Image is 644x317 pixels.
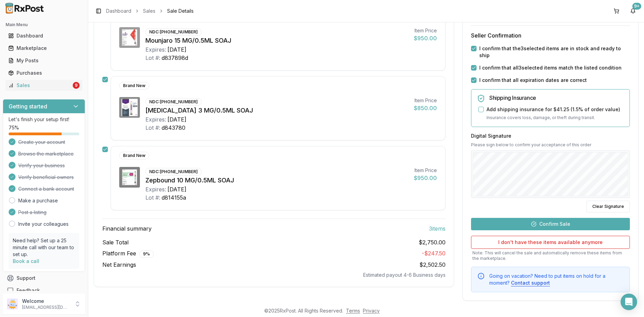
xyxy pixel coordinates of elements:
[487,114,624,121] p: Insurance covers loss, damage, or theft during transit.
[18,162,65,169] span: Verify your business
[6,30,82,42] a: Dashboard
[8,57,80,64] div: My Posts
[143,8,155,14] a: Sales
[119,152,149,159] div: Brand New
[7,298,18,309] img: User avatar
[102,272,446,278] div: Estimated payout 4-6 Business days
[363,308,380,314] a: Privacy
[145,115,166,124] div: Expires:
[13,237,75,258] p: Need help? Set up a 25 minute call with our team to set up.
[18,150,74,157] span: Browse the marketplace
[162,124,185,132] div: d843780
[3,80,85,91] button: Sales9
[414,27,437,34] div: Item Price
[6,54,82,67] a: My Posts
[9,116,79,123] p: Let's finish your setup first!
[18,197,58,204] a: Make a purchase
[145,176,408,185] div: Zepbound 10 MG/0.5ML SOAJ
[145,45,166,54] div: Expires:
[145,193,160,202] div: Lot #:
[471,133,630,139] h3: Digital Signature
[106,8,131,14] a: Dashboard
[3,43,85,54] button: Marketplace
[145,98,202,106] div: NDC: [PHONE_NUMBER]
[73,82,80,89] div: 9
[8,82,71,89] div: Sales
[479,64,622,71] label: I confirm that all 3 selected items match the listed condition
[13,258,39,264] a: Book a call
[8,45,80,52] div: Marketplace
[419,238,446,246] span: $2,750.00
[422,250,446,257] span: - $247.50
[3,55,85,66] button: My Posts
[6,42,82,54] a: Marketplace
[18,174,74,181] span: Verify beneficial owners
[145,28,202,36] div: NDC: [PHONE_NUMBER]
[627,6,638,17] button: 9+
[429,224,446,233] span: 3 item s
[487,106,620,113] label: Add shipping insurance for $41.25 ( 1.5 % of order value)
[162,54,188,62] div: d837898d
[102,224,152,233] span: Financial summary
[414,34,437,42] div: $950.00
[471,236,630,249] button: I don't have these items available anymore
[145,168,202,176] div: NDC: [PHONE_NUMBER]
[3,3,47,14] img: RxPost Logo
[632,3,641,10] div: 9+
[167,115,186,124] div: [DATE]
[18,221,69,228] a: Invite your colleagues
[479,45,630,59] label: I confirm that the 3 selected items are in stock and ready to ship
[9,102,47,110] h3: Getting started
[8,32,80,39] div: Dashboard
[471,250,630,261] p: Note: This will cancel the sale and automatically remove these items from the marketplace.
[3,284,85,297] button: Feedback
[145,54,160,62] div: Lot #:
[489,95,624,101] h5: Shipping Insurance
[167,8,194,14] span: Sale Details
[18,186,74,192] span: Connect a bank account
[119,27,140,48] img: Mounjaro 15 MG/0.5ML SOAJ
[22,305,70,310] p: [EMAIL_ADDRESS][DOMAIN_NAME]
[145,185,166,193] div: Expires:
[489,273,624,286] div: Going on vacation? Need to put items on hold for a moment?
[18,139,65,146] span: Create your account
[6,67,82,79] a: Purchases
[145,124,160,132] div: Lot #:
[586,201,630,212] button: Clear Signature
[102,261,136,269] span: Net Earnings
[471,218,630,230] button: Confirm Sale
[167,45,186,54] div: [DATE]
[9,124,19,131] span: 75 %
[139,250,154,258] div: 9 %
[346,308,360,314] a: Terms
[102,238,129,246] span: Sale Total
[17,287,40,294] span: Feedback
[414,97,437,104] div: Item Price
[471,31,630,40] h3: Seller Confirmation
[106,8,194,14] nav: breadcrumb
[22,298,70,305] p: Welcome
[479,77,587,84] label: I confirm that all expiration dates are correct
[119,167,140,188] img: Zepbound 10 MG/0.5ML SOAJ
[414,167,437,174] div: Item Price
[8,70,80,76] div: Purchases
[3,30,85,41] button: Dashboard
[471,142,630,148] p: Please sign below to confirm your acceptance of this order
[414,174,437,182] div: $950.00
[162,193,186,202] div: d814155a
[145,36,408,45] div: Mounjaro 15 MG/0.5ML SOAJ
[102,249,154,258] span: Platform Fee
[3,67,85,78] button: Purchases
[3,272,85,284] button: Support
[145,106,408,115] div: [MEDICAL_DATA] 3 MG/0.5ML SOAJ
[511,279,550,286] button: Contact support
[414,104,437,112] div: $850.00
[18,209,47,216] span: Post a listing
[119,97,140,118] img: Trulicity 3 MG/0.5ML SOAJ
[119,82,149,89] div: Brand New
[6,79,82,92] a: Sales9
[419,261,446,268] span: $2,502.50
[621,294,637,310] div: Open Intercom Messenger
[167,185,186,193] div: [DATE]
[6,22,82,28] h2: Main Menu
